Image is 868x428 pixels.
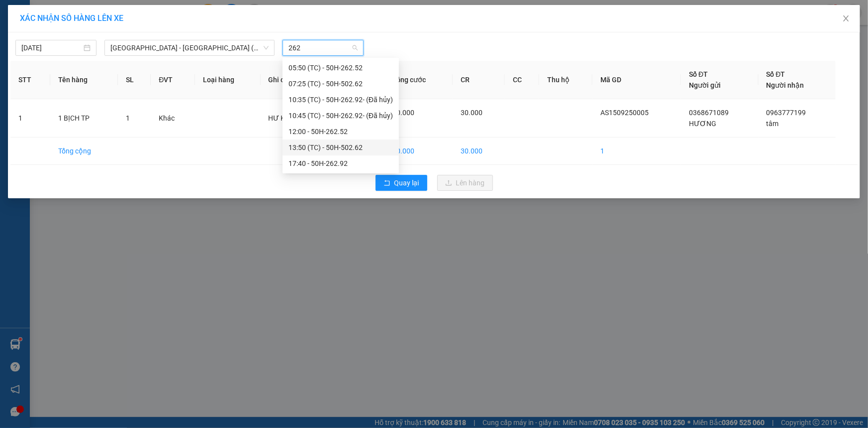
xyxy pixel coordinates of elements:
button: Close [832,5,860,33]
div: 05:50 (TC) - 50H-262.52 [289,62,393,73]
span: 1 [126,114,130,122]
td: Tổng cộng [50,138,118,165]
input: 15/09/2025 [21,42,82,53]
div: 10:35 (TC) - 50H-262.92 - (Đã hủy) [289,94,393,105]
div: 12:00 - 50H-262.52 [289,126,393,137]
span: close [842,14,850,22]
span: tâm [767,120,779,128]
th: Loại hàng [195,61,261,99]
th: Thu hộ [539,61,592,99]
th: Mã GD [592,61,681,99]
span: Số ĐT [767,70,785,78]
span: down [263,45,269,51]
td: 1 [592,138,681,165]
span: Sài Gòn - Tây Ninh (VIP) [110,40,269,55]
span: HƯƠNG [689,120,716,128]
div: 13:50 (TC) - 50H-502.62 [289,142,393,153]
td: 1 BỊCH TP [50,99,118,138]
span: 30.000 [392,109,414,117]
td: 1 [10,99,50,138]
button: uploadLên hàng [437,175,493,191]
th: CC [505,61,539,99]
span: 0963777199 [767,109,806,117]
button: rollbackQuay lại [376,175,427,191]
th: Ghi chú [261,61,327,99]
th: SL [118,61,151,99]
th: ĐVT [151,61,195,99]
span: AS1509250005 [600,109,649,117]
span: XÁC NHẬN SỐ HÀNG LÊN XE [20,13,123,23]
th: Tên hàng [50,61,118,99]
span: Người nhận [767,81,804,89]
th: STT [10,61,50,99]
th: CR [453,61,505,99]
div: 07:25 (TC) - 50H-502.62 [289,78,393,89]
td: 30.000 [453,138,505,165]
span: 30.000 [461,109,482,117]
span: rollback [384,179,390,187]
td: 30.000 [385,138,453,165]
th: Tổng cước [385,61,453,99]
div: 10:45 (TC) - 50H-262.92 - (Đã hủy) [289,110,393,121]
span: Số ĐT [689,70,708,78]
span: Quay lại [394,177,419,188]
span: Người gửi [689,81,721,89]
div: 17:40 - 50H-262.92 [289,158,393,169]
span: HƯ K ĐỀN [269,114,301,122]
span: 0368671089 [689,109,729,117]
td: Khác [151,99,195,138]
